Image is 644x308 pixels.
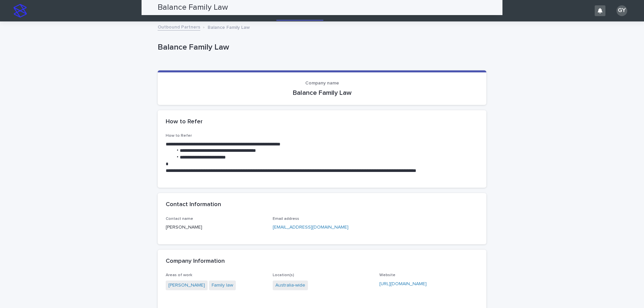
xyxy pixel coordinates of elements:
[305,81,339,85] span: Company name
[166,118,203,126] h2: How to Refer
[273,225,348,230] a: [EMAIL_ADDRESS][DOMAIN_NAME]
[13,4,27,17] img: stacker-logo-s-only.png
[158,43,484,52] p: Balance Family Law
[212,282,233,289] a: Family law
[379,273,395,277] span: Website
[166,224,265,231] p: [PERSON_NAME]
[208,23,250,30] p: Balance Family Law
[166,273,192,277] span: Areas of work
[168,282,205,289] a: [PERSON_NAME]
[273,217,299,221] span: Email address
[166,217,193,221] span: Contact name
[166,201,221,208] h2: Contact Information
[166,89,478,97] p: Balance Family Law
[616,5,627,16] div: GY
[166,134,192,138] span: How to Refer
[275,282,305,289] a: Australia-wide
[379,282,427,286] a: [URL][DOMAIN_NAME]
[158,23,200,30] a: Outbound Partners
[166,258,225,265] h2: Company Information
[273,273,294,277] span: Location(s)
